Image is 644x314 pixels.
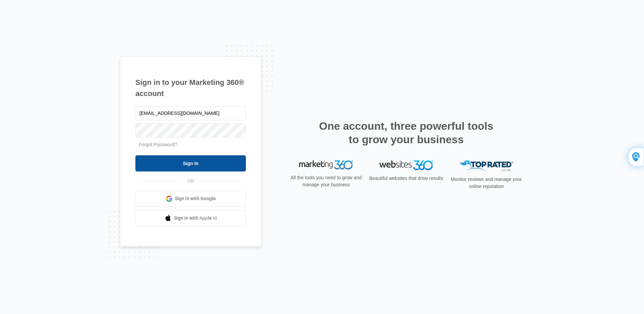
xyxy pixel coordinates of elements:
input: Email [135,106,246,120]
a: Sign in with Apple Id [135,210,246,226]
p: All the tools you need to grow and manage your business [288,174,364,188]
img: Marketing 360 [299,160,353,170]
img: Websites 360 [379,160,433,170]
span: OR [183,178,199,185]
span: Sign in with Apple Id [174,215,217,222]
h1: Sign in to your Marketing 360® account [135,77,246,99]
input: Sign In [135,155,246,171]
a: Forgot Password? [139,142,177,147]
p: Beautiful websites that drive results [368,175,444,182]
p: Monitor reviews and manage your online reputation [449,176,524,190]
span: Sign in with Google [175,195,216,202]
img: Top Rated Local [459,160,513,171]
a: Sign in with Google [135,191,246,207]
h2: One account, three powerful tools to grow your business [317,119,495,146]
